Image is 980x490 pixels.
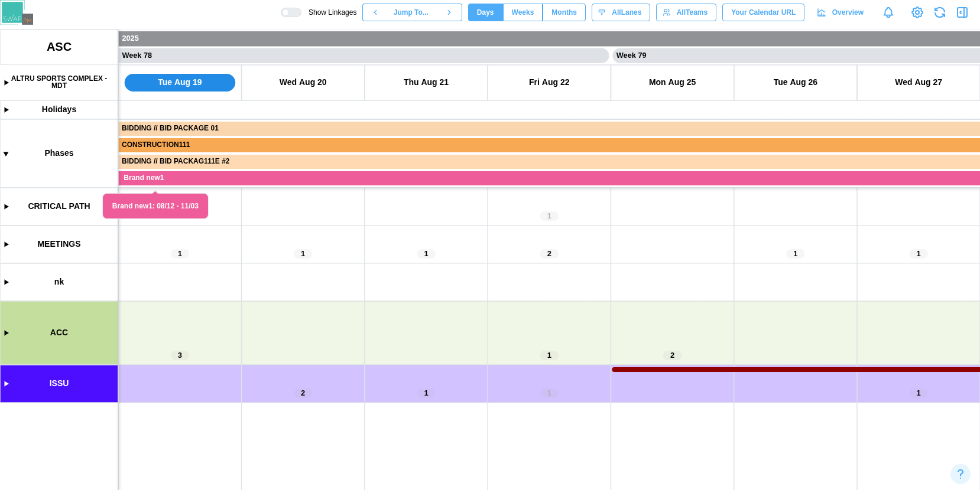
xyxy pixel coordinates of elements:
button: AllLanes [592,4,650,21]
button: Your Calendar URL [722,4,804,21]
span: Months [551,4,577,21]
div: Brand new1: 08/12 - 11/03 [102,193,209,220]
a: Notifications [878,2,898,22]
span: All Lanes [612,4,641,21]
span: Overview [832,4,864,21]
button: AllTeams [656,4,716,21]
span: All Teams [677,4,708,21]
button: Weeks [503,4,543,21]
span: Weeks [512,4,534,21]
a: Overview [810,4,872,21]
button: Months [543,4,586,21]
span: Days [477,4,494,21]
a: View Project [909,4,926,21]
button: Open Drawer [954,4,971,21]
span: Your Calendar URL [731,4,796,21]
span: Show Linkages [301,8,356,17]
button: Refresh Grid [932,4,948,21]
button: Jump To... [388,4,436,21]
span: Jump To... [394,4,429,21]
button: Days [468,4,503,21]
